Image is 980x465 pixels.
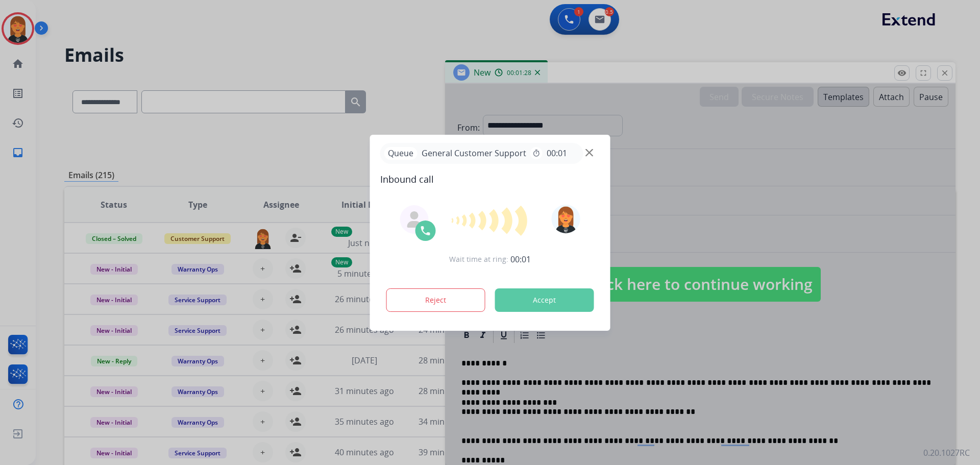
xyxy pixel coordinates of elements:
[380,172,600,186] span: Inbound call
[923,447,970,459] p: 0.20.1027RC
[551,205,580,233] img: avatar
[449,254,508,264] span: Wait time at ring:
[547,147,567,159] span: 00:01
[386,288,485,312] button: Reject
[495,288,594,312] button: Accept
[384,147,418,160] p: Queue
[532,149,541,157] mat-icon: timer
[406,211,423,228] img: agent-avatar
[585,149,593,156] img: close-button
[420,225,432,237] img: call-icon
[510,253,531,265] span: 00:01
[418,147,530,159] span: General Customer Support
